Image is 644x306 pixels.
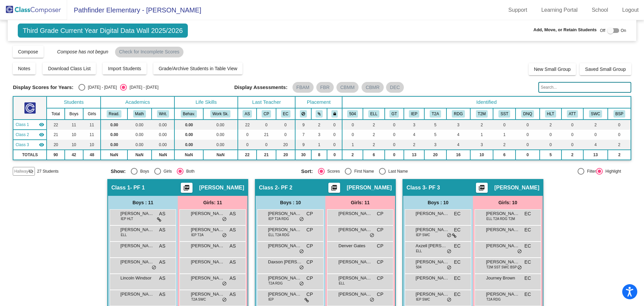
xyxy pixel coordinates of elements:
div: Last Name [386,168,408,174]
span: Class 3 [15,142,29,148]
td: 0.00 [174,120,203,130]
td: 90 [47,150,64,160]
span: IEP T2A [191,232,204,237]
mat-chip: Check for Incomplete Scores [115,47,183,57]
span: [PERSON_NAME] [199,184,244,191]
td: NaN [174,150,203,160]
div: [DATE] - [DATE] [127,84,158,90]
span: Class 2 [15,132,29,138]
th: SST Process was initiated or continued this year [493,108,516,120]
button: CP [262,110,271,118]
span: [PERSON_NAME] [191,226,224,233]
span: CP [377,210,383,217]
td: 2 [561,150,583,160]
span: IEP T2A RDG [268,216,289,221]
td: 5 [424,120,446,130]
button: ELL [368,110,379,118]
button: HLT [545,110,556,118]
span: Denver Gates [338,243,372,249]
span: Saved Small Group [585,67,626,72]
td: 0.00 [101,120,127,130]
a: School [586,5,613,15]
td: 0.00 [203,130,238,140]
span: Compose has not begun [50,49,108,54]
span: [PERSON_NAME] [PERSON_NAME] [120,210,154,217]
span: [PERSON_NAME] [486,226,520,233]
td: 2 [493,140,516,150]
span: Axzell [PERSON_NAME][GEOGRAPHIC_DATA] [416,243,449,249]
td: 2 [363,120,384,130]
td: NaN [101,150,127,160]
td: 42 [65,150,83,160]
mat-icon: visibility [39,132,44,137]
div: Scores [325,168,340,174]
th: Life Skills [174,96,238,108]
span: [PERSON_NAME] [494,184,539,191]
mat-chip: FBR [316,82,334,93]
td: 6 [363,150,384,160]
td: 11 [83,120,101,130]
td: Emily Courtney - PF 3 [13,140,47,150]
td: 2 [404,140,424,150]
th: Total [47,108,64,120]
td: 2 [470,120,493,130]
button: Read. [107,110,121,118]
td: NaN [127,150,152,160]
span: CP [377,243,383,250]
td: 2 [608,150,631,160]
td: 22 [238,150,257,160]
span: EC [454,243,461,250]
div: Both [183,168,195,174]
td: 0 [385,130,404,140]
span: Daxson [PERSON_NAME] [268,259,302,265]
span: [PERSON_NAME] [268,243,302,249]
td: 2 [311,120,327,130]
span: do_not_disturb_alt [517,249,522,254]
td: 2 [540,120,561,130]
td: 20 [276,150,296,160]
th: Keep with teacher [327,108,342,120]
td: 13 [583,150,608,160]
button: AS [243,110,252,118]
td: 10 [65,140,83,150]
div: Highlight [603,168,621,174]
span: On [621,28,626,34]
span: ELL [416,249,422,254]
td: 0.00 [203,140,238,150]
mat-radio-group: Select an option [111,168,296,175]
th: Math Improvement (2B) at some point in the 2024-25 school year [470,108,493,120]
span: EC [525,226,531,233]
td: 5 [424,130,446,140]
span: Class 1 [15,122,29,128]
span: Class 1 [111,184,130,191]
span: Show: [111,168,126,174]
td: 0.00 [127,120,152,130]
td: Ava Stanley - PF 1 [13,120,47,130]
span: [PERSON_NAME] [486,210,520,217]
td: 0 [327,140,342,150]
span: EC [454,226,461,233]
th: Considered for SpEd (did not qualify) [516,108,540,120]
td: 0 [385,140,404,150]
td: 22 [238,120,257,130]
input: Search... [538,82,631,93]
td: 48 [83,150,101,160]
td: 0 [276,120,296,130]
button: SWC [589,110,602,118]
div: Boys : 10 [256,196,325,209]
span: Compose [18,49,38,54]
div: [DATE] - [DATE] [85,84,117,90]
button: Print Students Details [181,183,193,193]
span: Grade/Archive Students in Table View [159,66,237,71]
th: Girls [83,108,101,120]
td: 2 [608,140,631,150]
button: DNQ [521,110,534,118]
span: IEP HLT [121,216,133,221]
td: 0 [493,120,516,130]
div: First Name [352,168,374,174]
span: AS [159,259,165,266]
td: 1 [311,140,327,150]
td: 0.00 [152,120,175,130]
span: [PERSON_NAME] [268,226,302,233]
button: Compose [13,46,44,58]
